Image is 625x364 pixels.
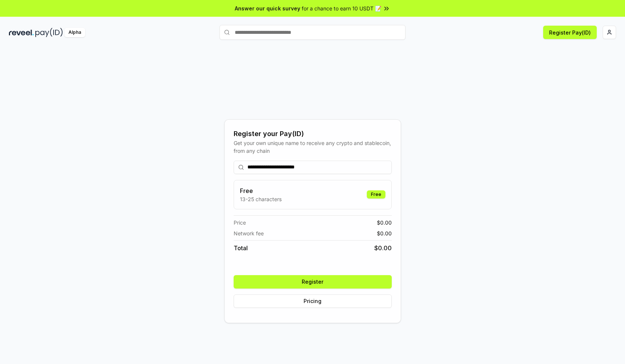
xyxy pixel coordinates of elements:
h3: Free [240,186,282,195]
span: $ 0.00 [374,244,392,252]
span: Price [234,219,246,226]
span: for a chance to earn 10 USDT 📝 [302,4,381,12]
span: Total [234,244,248,252]
img: pay_id [35,28,63,37]
span: Answer our quick survey [235,4,300,12]
div: Alpha [64,28,85,37]
button: Register Pay(ID) [543,26,597,39]
span: Network fee [234,229,264,237]
p: 13-25 characters [240,195,282,203]
div: Register your Pay(ID) [234,129,392,139]
div: Get your own unique name to receive any crypto and stablecoin, from any chain [234,139,392,155]
div: Free [367,190,385,199]
img: reveel_dark [9,28,34,37]
button: Register [234,275,392,289]
span: $ 0.00 [377,229,392,237]
button: Pricing [234,294,392,308]
span: $ 0.00 [377,219,392,226]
